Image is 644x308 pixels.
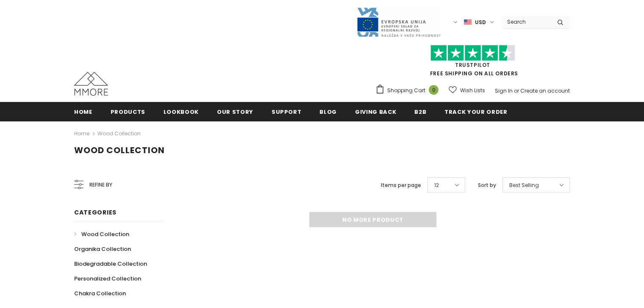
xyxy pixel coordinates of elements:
[375,49,570,77] span: FREE SHIPPING ON ALL ORDERS
[111,108,145,116] span: Products
[272,108,302,116] span: support
[74,256,147,271] a: Biodegradable Collection
[375,84,443,97] a: Shopping Cart 0
[74,275,141,283] span: Personalized Collection
[74,102,92,121] a: Home
[111,102,145,121] a: Products
[520,87,570,94] a: Create an account
[460,86,485,95] span: Wish Lists
[74,208,117,217] span: Categories
[495,87,513,94] a: Sign In
[449,83,485,98] a: Wish Lists
[81,230,129,238] span: Wood Collection
[355,102,396,121] a: Giving back
[464,19,472,26] img: USD
[502,16,551,28] input: Search Site
[444,108,507,116] span: Track your order
[356,7,441,38] img: Javni Razpis
[74,271,141,286] a: Personalized Collection
[478,181,496,190] label: Sort by
[74,286,126,301] a: Chakra Collection
[164,108,199,116] span: Lookbook
[74,242,131,256] a: Organika Collection
[217,108,253,116] span: Our Story
[97,130,141,137] a: Wood Collection
[356,18,441,25] a: Javni Razpis
[74,260,147,268] span: Biodegradable Collection
[387,86,425,95] span: Shopping Cart
[414,108,426,116] span: B2B
[74,108,92,116] span: Home
[455,61,490,69] a: Trustpilot
[74,245,131,253] span: Organika Collection
[89,180,112,190] span: Refine by
[355,108,396,116] span: Giving back
[514,87,519,94] span: or
[74,129,89,139] a: Home
[444,102,507,121] a: Track your order
[429,85,439,95] span: 0
[74,289,126,297] span: Chakra Collection
[414,102,426,121] a: B2B
[381,181,421,190] label: Items per page
[430,45,515,61] img: Trust Pilot Stars
[509,181,539,190] span: Best Selling
[272,102,302,121] a: support
[475,18,486,27] span: USD
[319,108,337,116] span: Blog
[164,102,199,121] a: Lookbook
[217,102,253,121] a: Our Story
[74,72,108,96] img: MMORE Cases
[74,227,129,242] a: Wood Collection
[319,102,337,121] a: Blog
[434,181,439,190] span: 12
[74,144,165,156] span: Wood Collection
